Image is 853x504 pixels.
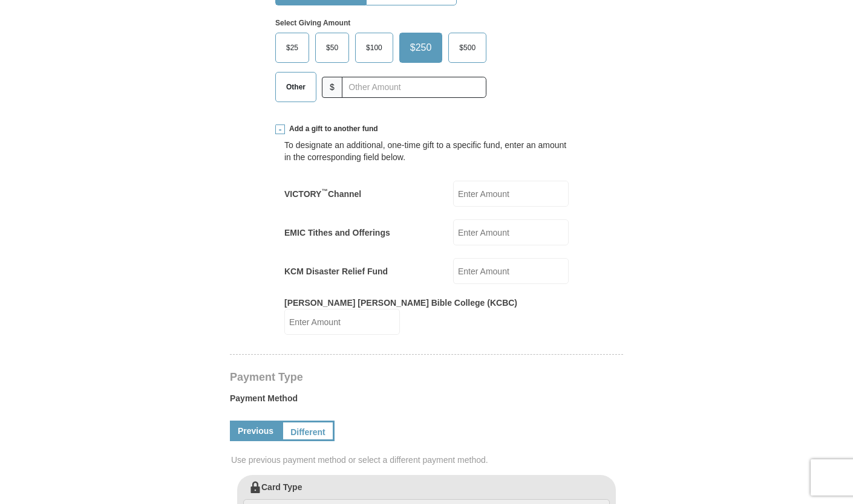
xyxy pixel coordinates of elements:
span: $250 [404,39,438,57]
h4: Payment Type [230,372,623,382]
span: $500 [453,39,482,57]
sup: ™ [321,187,328,195]
input: Enter Amount [453,181,569,207]
label: Payment Method [230,392,623,410]
strong: Select Giving Amount [275,19,350,27]
span: $ [322,77,342,98]
span: Add a gift to another fund [285,124,378,134]
span: Other [280,78,312,96]
label: [PERSON_NAME] [PERSON_NAME] Bible College (KCBC) [284,297,517,309]
span: Use previous payment method or select a different payment method. [231,454,624,466]
span: $100 [360,39,388,57]
label: EMIC Tithes and Offerings [284,227,390,239]
div: To designate an additional, one-time gift to a specific fund, enter an amount in the correspondin... [284,139,569,163]
label: VICTORY Channel [284,188,361,200]
input: Enter Amount [453,219,569,245]
a: Previous [230,421,281,441]
input: Enter Amount [284,309,400,335]
span: $50 [320,39,344,57]
input: Other Amount [342,77,486,98]
input: Enter Amount [453,258,569,284]
a: Different [281,421,335,441]
span: $25 [280,39,304,57]
label: KCM Disaster Relief Fund [284,265,388,277]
